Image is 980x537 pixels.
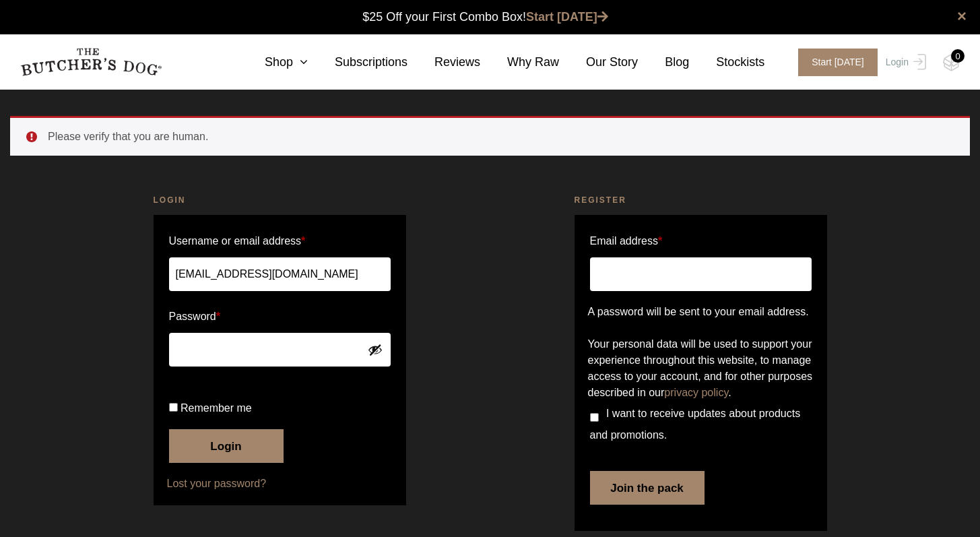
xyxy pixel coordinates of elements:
a: Start [DATE] [526,10,608,24]
a: Subscriptions [308,53,407,71]
span: Remember me [181,402,252,414]
label: Email address [590,230,663,252]
div: 0 [951,49,965,63]
label: Username or email address [169,230,391,252]
button: Join the pack [590,471,705,505]
p: Your personal data will be used to support your experience throughout this website, to manage acc... [588,336,814,401]
p: A password will be sent to your email address. [588,304,814,320]
button: Login [169,429,284,463]
a: Shop [238,53,308,71]
img: TBD_Cart-Empty.png [943,54,960,71]
h2: Login [154,193,406,207]
a: Login [882,49,926,76]
span: Start [DATE] [798,49,878,76]
a: privacy policy [664,387,728,398]
a: Our Story [559,53,638,71]
li: Please verify that you are human. [48,129,948,145]
input: Remember me [169,403,178,412]
input: I want to receive updates about products and promotions. [590,413,599,422]
h2: Register [575,193,827,207]
a: Why Raw [480,53,559,71]
span: I want to receive updates about products and promotions. [590,408,801,441]
label: Password [169,306,391,327]
a: close [957,8,967,24]
button: Show password [368,342,383,357]
a: Blog [638,53,689,71]
a: Start [DATE] [785,49,882,76]
a: Stockists [689,53,764,71]
a: Lost your password? [167,476,393,492]
a: Reviews [407,53,480,71]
